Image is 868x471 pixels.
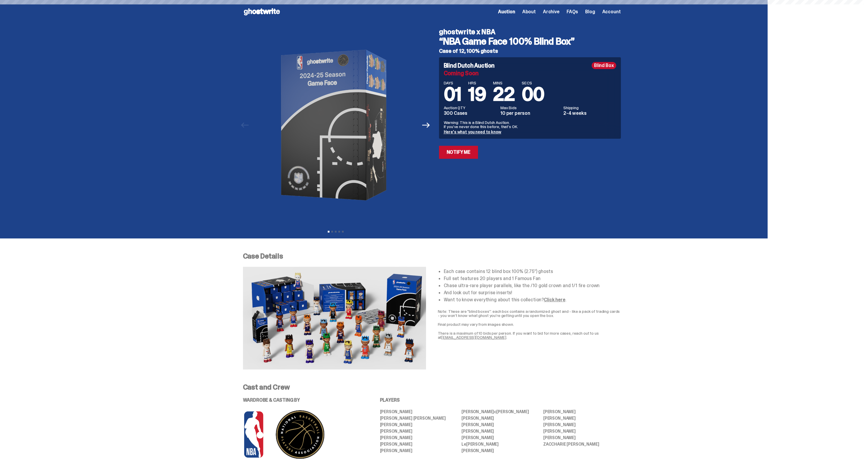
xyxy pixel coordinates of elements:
li: [PERSON_NAME] [380,449,458,453]
button: View slide 3 [335,231,337,233]
p: Note: These are "blind boxes”: each box contains a randomized ghost and - like a pack of trading ... [438,309,621,318]
li: [PERSON_NAME] [543,416,621,420]
h5: Case of 12, 100% ghosts [439,48,621,54]
span: 01 [444,82,461,107]
span: MINS [493,81,515,85]
li: L [PERSON_NAME] [461,442,539,446]
p: Case Details [243,253,621,260]
span: DAYS [444,81,461,85]
li: [PERSON_NAME] [543,423,621,427]
li: [PERSON_NAME] [380,410,458,414]
a: Here's what you need to know [444,129,501,135]
li: And look out for surprise inserts! [444,290,621,295]
span: 22 [493,82,515,107]
button: View slide 2 [331,231,333,233]
span: HRS [468,81,486,85]
button: View slide 1 [328,231,329,233]
span: c [494,409,496,414]
h3: “NBA Game Face 100% Blind Box” [439,37,621,46]
p: WARDROBE & CASTING BY [243,398,363,403]
dt: Max Bids [500,106,560,110]
li: Full set features 20 players and 1 Famous Fan [444,276,621,281]
a: Blog [585,9,595,14]
a: Click here [544,297,565,303]
span: SECS [522,81,544,85]
dd: 300 Cases [444,111,497,116]
li: [PERSON_NAME] [543,410,621,414]
a: About [522,9,536,14]
li: [PERSON_NAME] [461,416,539,420]
li: Chase ultra-rare player parallels, like the /10 gold crown and 1/1 fire crown [444,283,621,288]
h4: ghostwrite x NBA [439,28,621,35]
a: FAQs [567,9,578,14]
li: Want to know everything about this collection? . [444,297,621,302]
span: 00 [522,82,544,107]
li: [PERSON_NAME] [543,436,621,440]
a: Auction [498,9,515,14]
li: [PERSON_NAME] [461,449,539,453]
p: Final product may vary from images shown. [438,322,621,326]
dt: Auction QTY [444,106,497,110]
li: [PERSON_NAME] [380,442,458,446]
li: [PERSON_NAME] [380,436,458,440]
img: NBA-Hero-1.png [254,24,417,227]
li: ZACCHARIE [PERSON_NAME] [543,442,621,446]
h4: Blind Dutch Auction [444,63,495,68]
button: View slide 5 [342,231,344,233]
p: Cast and Crew [243,384,621,391]
li: [PERSON_NAME] [461,423,539,427]
li: [PERSON_NAME] [380,429,458,433]
li: Each case contains 12 blind box 100% (2.75”) ghosts [444,269,621,274]
img: NBA-Case-Details.png [243,267,426,369]
img: NBA%20and%20PA%20logo%20for%20PDP-04.png [243,410,346,459]
button: Next [420,119,433,132]
li: [PERSON_NAME] [461,436,539,440]
span: 19 [468,82,486,107]
dd: 2-4 weeks [563,111,616,116]
dd: 10 per person [500,111,560,116]
a: Notify Me [439,146,478,159]
li: [PERSON_NAME] [PERSON_NAME] [380,416,458,420]
button: View slide 4 [338,231,340,233]
li: [PERSON_NAME] [461,429,539,433]
a: Account [602,9,621,14]
p: PLAYERS [380,398,621,403]
span: e [464,441,466,447]
div: Coming Soon [444,70,616,76]
a: [EMAIL_ADDRESS][DOMAIN_NAME] [441,335,506,340]
li: [PERSON_NAME] [PERSON_NAME] [461,410,539,414]
p: There is a maximum of 10 bids per person. If you want to bid for more cases, reach out to us at . [438,331,621,339]
div: Blind Box [592,62,616,69]
p: Warning: This is a Blind Dutch Auction. If you’ve never done this before, that’s OK. [444,120,616,129]
li: [PERSON_NAME] [543,429,621,433]
li: [PERSON_NAME] [380,423,458,427]
dt: Shipping [563,106,616,110]
a: Archive [543,9,559,14]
